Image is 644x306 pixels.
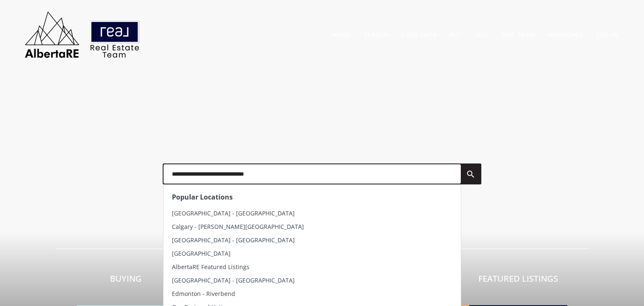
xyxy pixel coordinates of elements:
strong: Popular Locations [172,192,233,202]
span: [GEOGRAPHIC_DATA] - [GEOGRAPHIC_DATA] [172,236,295,244]
a: Buy [449,31,462,39]
span: Edmonton - Riverbend [172,290,235,298]
a: Our Team [501,31,535,39]
a: Search [364,31,389,39]
span: [GEOGRAPHIC_DATA] - [GEOGRAPHIC_DATA] [172,276,295,284]
a: Home [332,31,351,39]
span: Calgary - [PERSON_NAME][GEOGRAPHIC_DATA] [172,223,304,231]
span: [GEOGRAPHIC_DATA] - [GEOGRAPHIC_DATA] [172,209,295,217]
a: Log In [596,31,618,39]
a: Buying [77,252,175,306]
span: [GEOGRAPHIC_DATA] [172,249,231,257]
a: Featured Listings [469,252,567,306]
a: Sell [475,31,489,39]
span: Buying [110,273,142,284]
a: Mortgage [548,31,584,39]
img: AlbertaRE Real Estate Team | Real Broker [19,8,145,61]
span: Featured Listings [478,273,558,284]
span: AlbertaRE Featured Listings [172,263,249,271]
a: Sold Data [401,31,437,39]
